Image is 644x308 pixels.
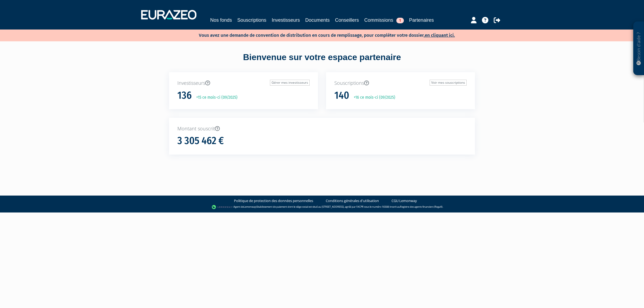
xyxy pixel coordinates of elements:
[396,18,404,23] span: 1
[270,80,310,86] a: Gérer mes investisseurs
[192,94,237,101] p: +15 ce mois-ci (09/2025)
[177,90,192,101] h1: 136
[272,16,300,24] a: Investisseurs
[350,94,395,101] p: +16 ce mois-ci (09/2025)
[335,16,359,24] a: Conseillers
[244,205,256,209] a: Lemonway
[5,204,639,210] div: - Agent de (établissement de paiement dont le siège social est situé au [STREET_ADDRESS], agréé p...
[636,24,642,73] p: Besoin d'aide ?
[237,16,266,24] a: Souscriptions
[391,198,417,203] a: CGU Lemonway
[212,204,232,210] img: logo-lemonway.png
[165,51,479,72] div: Bienvenue sur votre espace partenaire
[234,198,313,203] a: Politique de protection des données personnelles
[177,125,467,132] p: Montant souscrit
[305,16,330,24] a: Documents
[430,80,467,86] a: Voir mes souscriptions
[183,31,455,39] p: Vous avez une demande de convention de distribution en cours de remplissage, pour compléter votre...
[425,32,455,38] a: en cliquant ici.
[210,16,232,24] a: Nos fonds
[177,135,224,146] h1: 3 305 462 €
[400,205,442,209] a: Registre des agents financiers (Regafi)
[141,10,196,20] img: 1732889491-logotype_eurazeo_blanc_rvb.png
[334,90,349,101] h1: 140
[409,16,434,24] a: Partenaires
[177,80,310,87] p: Investisseurs
[326,198,379,203] a: Conditions générales d'utilisation
[364,16,404,24] a: Commissions1
[334,80,467,87] p: Souscriptions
